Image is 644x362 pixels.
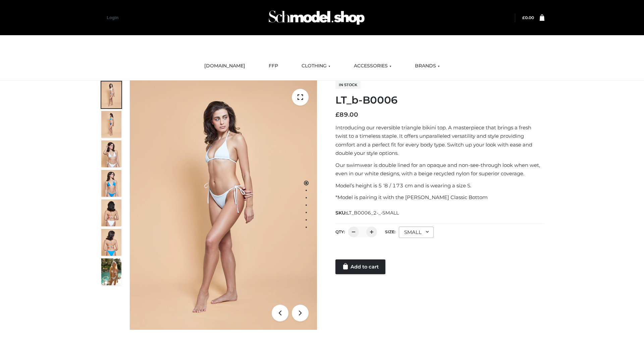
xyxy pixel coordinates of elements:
[335,229,345,234] label: QTY:
[335,123,544,158] p: Introducing our reversible triangle bikini top. A masterpiece that brings a fresh twist to a time...
[101,229,121,256] img: ArielClassicBikiniTop_CloudNine_AzureSky_OW114ECO_8-scaled.jpg
[522,15,534,20] a: £0.00
[335,111,358,118] bdi: 89.00
[101,170,121,197] img: ArielClassicBikiniTop_CloudNine_AzureSky_OW114ECO_4-scaled.jpg
[101,199,121,226] img: ArielClassicBikiniTop_CloudNine_AzureSky_OW114ECO_7-scaled.jpg
[264,59,283,73] a: FFP
[346,210,399,216] span: LT_B0006_2-_-SMALL
[399,227,434,238] div: SMALL
[335,161,544,178] p: Our swimwear is double lined for an opaque and non-see-through look when wet, even in our white d...
[385,229,395,234] label: Size:
[522,15,525,20] span: £
[410,59,445,73] a: BRANDS
[101,140,121,167] img: ArielClassicBikiniTop_CloudNine_AzureSky_OW114ECO_3-scaled.jpg
[335,111,339,118] span: £
[101,258,121,285] img: Arieltop_CloudNine_AzureSky2.jpg
[335,81,361,89] span: In stock
[335,94,544,106] h1: LT_b-B0006
[199,59,250,73] a: [DOMAIN_NAME]
[522,15,534,20] bdi: 0.00
[101,81,121,108] img: ArielClassicBikiniTop_CloudNine_AzureSky_OW114ECO_1-scaled.jpg
[335,209,399,217] span: SKU:
[335,259,385,274] a: Add to cart
[297,59,335,73] a: CLOTHING
[335,193,544,202] p: *Model is pairing it with the [PERSON_NAME] Classic Bottom
[266,4,367,31] img: Schmodel Admin 964
[101,111,121,138] img: ArielClassicBikiniTop_CloudNine_AzureSky_OW114ECO_2-scaled.jpg
[335,181,544,190] p: Model’s height is 5 ‘8 / 173 cm and is wearing a size S.
[130,80,317,330] img: ArielClassicBikiniTop_CloudNine_AzureSky_OW114ECO_1
[107,15,118,20] a: Login
[349,59,396,73] a: ACCESSORIES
